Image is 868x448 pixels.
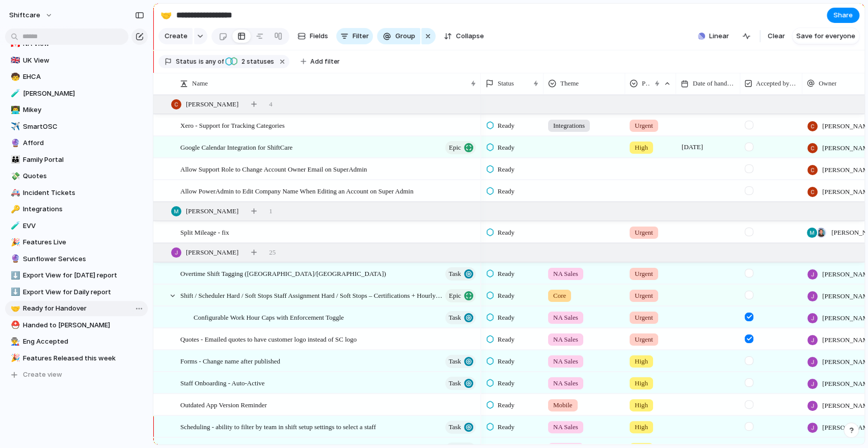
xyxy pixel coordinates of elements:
span: Quotes - Emailed quotes to have customer logo instead of SC logo [180,333,357,345]
span: Add filter [310,57,340,66]
span: Priority [642,78,650,89]
span: Status [176,57,197,66]
a: 👪Family Portal [5,152,148,167]
span: Ready [498,378,514,388]
div: 🚑 [11,187,18,199]
div: 🎉 [11,237,18,248]
div: ✈️ [11,121,18,132]
span: [PERSON_NAME] [186,247,238,258]
span: Google Calendar Integration for ShiftCare [180,141,292,153]
a: 🎉Features Released this week [5,351,148,366]
span: NA Sales [553,269,578,279]
span: Export View for Daily report [23,287,144,297]
span: Ready [498,400,514,410]
div: 🇬🇧 [11,54,18,66]
span: 4 [269,99,273,109]
a: 🧪[PERSON_NAME] [5,86,148,101]
span: 1 [269,206,273,216]
button: 🇬🇧 [9,55,19,66]
a: 👨‍🏭Eng Accepted [5,334,148,349]
span: Split Mileage - fix [180,226,229,238]
span: Task [449,354,461,369]
span: Ready for Handover [23,303,144,314]
span: EHCA [23,72,144,82]
a: 🚑Incident Tickets [5,185,148,201]
button: 🎉 [9,237,19,247]
span: Urgent [635,334,653,345]
span: Ready [498,164,514,175]
span: 2 [238,58,247,65]
span: Configurable Work Hour Caps with Enforcement Toggle [194,311,344,323]
span: Name [192,78,208,89]
span: Ready [498,186,514,197]
div: 🧒 [11,71,18,83]
span: Core [553,291,566,301]
div: 🔮 [11,137,18,149]
span: Create view [23,370,62,380]
span: Ready [498,269,514,279]
span: Ready [498,356,514,367]
button: 🤝 [9,303,19,314]
span: Forms - Change name after published [180,355,280,367]
span: Share [833,10,853,20]
a: 🇬🇧UK View [5,53,148,68]
button: ⬇️ [9,270,19,281]
span: Family Portal [23,155,144,165]
span: High [635,378,648,388]
button: ✈️ [9,122,19,132]
a: 👨‍💻Mikey [5,102,148,118]
span: Linear [709,31,729,41]
span: Ready [498,422,514,432]
span: Accepted by Engineering [756,78,797,89]
span: statuses [238,57,274,66]
span: NA Sales [553,422,578,432]
div: 🧪EVV [5,218,148,234]
span: NA Sales [553,334,578,345]
span: is [199,57,204,66]
button: Epic [445,141,476,154]
div: 🧪 [11,220,18,232]
span: SmartOSC [23,122,144,132]
span: Date of handover [693,78,735,89]
span: Group [395,31,415,41]
span: Ready [498,334,514,345]
div: ⬇️Export View for Daily report [5,285,148,300]
button: Task [445,267,476,281]
button: Share [827,8,859,23]
a: 🔮Afford [5,135,148,151]
button: shiftcare [5,7,58,23]
span: Xero - Support for Tracking Categories [180,119,285,131]
span: Features Live [23,237,144,247]
button: 🧪 [9,89,19,99]
span: Theme [560,78,579,89]
span: Ready [498,143,514,153]
span: Outdated App Version Reminder [180,399,267,410]
div: 🤝Ready for Handover [5,301,148,316]
span: NA Sales [553,313,578,323]
button: Epic [445,289,476,302]
span: Export View for [DATE] report [23,270,144,281]
div: 🧪 [11,88,18,99]
button: 🧒 [9,72,19,82]
div: 🔮 [11,253,18,265]
span: any of [204,57,224,66]
span: Epic [449,141,461,155]
span: Overtime Shift Tagging ([GEOGRAPHIC_DATA]/[GEOGRAPHIC_DATA]) [180,267,386,279]
div: ⬇️ [11,286,18,298]
span: Scheduling - ability to filter by team in shift setup settings to select a staff [180,421,376,432]
a: 🎉Features Live [5,235,148,250]
button: Task [445,355,476,368]
span: Urgent [635,291,653,301]
span: Quotes [23,171,144,181]
div: 🔑 [11,204,18,215]
span: Urgent [635,228,653,238]
button: Create [158,28,193,44]
button: 👨‍💻 [9,105,19,115]
span: [PERSON_NAME] [186,206,238,216]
